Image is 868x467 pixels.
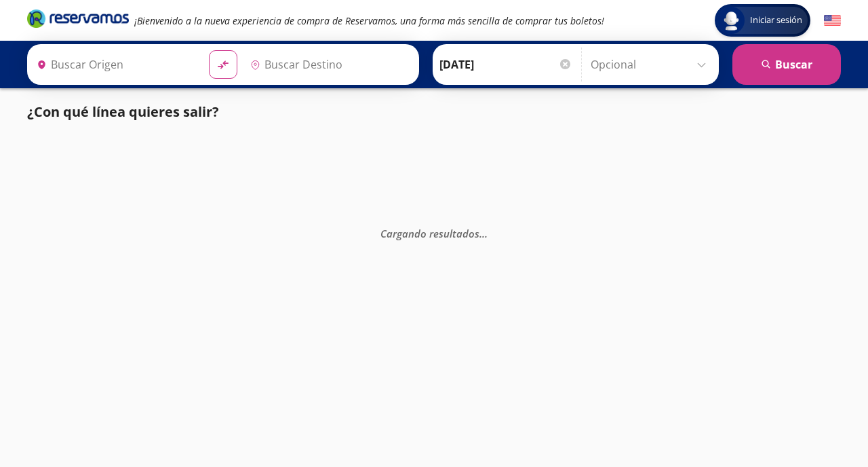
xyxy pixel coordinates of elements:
[732,44,841,85] button: Buscar
[479,227,482,240] span: .
[485,227,488,240] span: .
[745,14,808,27] span: Iniciar sesión
[31,48,198,81] input: Buscar Origen
[591,48,712,81] input: Opcional
[824,12,841,29] button: English
[134,14,604,27] em: ¡Bienvenido a la nueva experiencia de compra de Reservamos, una forma más sencilla de comprar tus...
[482,227,485,240] span: .
[27,8,129,33] a: Brand Logo
[27,8,129,29] i: Brand Logo
[245,48,412,81] input: Buscar Destino
[27,102,219,122] p: ¿Con qué línea quieres salir?
[380,227,488,240] em: Cargando resultados
[439,48,572,81] input: Elegir Fecha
